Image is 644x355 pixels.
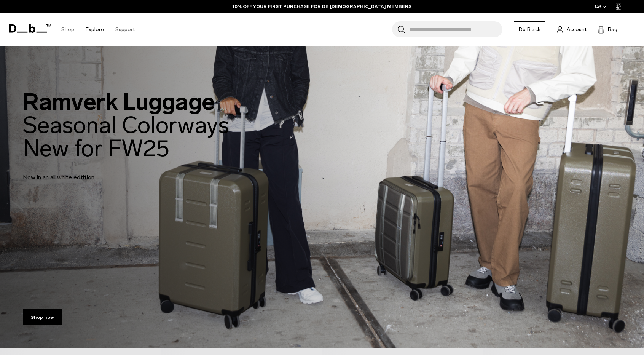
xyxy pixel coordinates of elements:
a: Support [115,16,135,43]
button: Bag [598,25,617,34]
p: Now in an all white edtition. [23,164,206,182]
a: Shop [61,16,74,43]
span: Bag [608,26,617,34]
span: Account [567,26,587,34]
a: Db Black [514,21,545,37]
h2: Ramverk Luggage [23,90,229,160]
a: 10% OFF YOUR FIRST PURCHASE FOR DB [DEMOGRAPHIC_DATA] MEMBERS [233,3,411,10]
a: Account [557,25,587,34]
span: Seasonal Colorways New for FW25 [23,111,229,162]
a: Explore [86,16,104,43]
nav: Main Navigation [56,13,140,46]
a: Shop now [23,309,62,325]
